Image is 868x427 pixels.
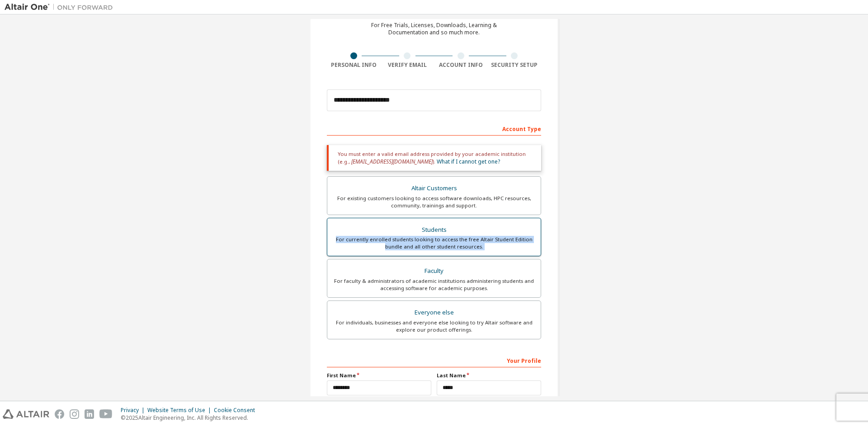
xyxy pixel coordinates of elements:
img: linkedin.svg [85,409,94,419]
img: facebook.svg [55,409,64,419]
div: Altair Customers [333,182,535,195]
div: Security Setup [488,61,542,69]
div: You must enter a valid email address provided by your academic institution (e.g., ). [327,145,541,171]
div: Everyone else [333,306,535,319]
div: For Free Trials, Licenses, Downloads, Learning & Documentation and so much more. [371,22,497,36]
img: altair_logo.svg [3,409,49,419]
div: Account Info [434,61,488,69]
div: Personal Info [327,61,381,69]
a: What if I cannot get one? [437,158,500,165]
img: Altair One [5,3,118,12]
div: For existing customers looking to access software downloads, HPC resources, community, trainings ... [333,195,535,209]
label: Last Name [437,372,541,379]
div: Account Type [327,121,541,136]
div: Cookie Consent [214,407,260,414]
div: For faculty & administrators of academic institutions administering students and accessing softwa... [333,277,535,292]
div: Website Terms of Use [147,407,214,414]
div: Faculty [333,265,535,277]
div: Students [333,224,535,236]
div: For currently enrolled students looking to access the free Altair Student Edition bundle and all ... [333,236,535,250]
img: youtube.svg [99,409,113,419]
div: Privacy [121,407,147,414]
label: First Name [327,372,431,379]
p: © 2025 Altair Engineering, Inc. All Rights Reserved. [121,414,260,422]
div: Verify Email [381,61,434,69]
div: Your Profile [327,353,541,367]
img: instagram.svg [70,409,79,419]
span: [EMAIL_ADDRESS][DOMAIN_NAME] [351,158,433,165]
div: For individuals, businesses and everyone else looking to try Altair software and explore our prod... [333,319,535,333]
